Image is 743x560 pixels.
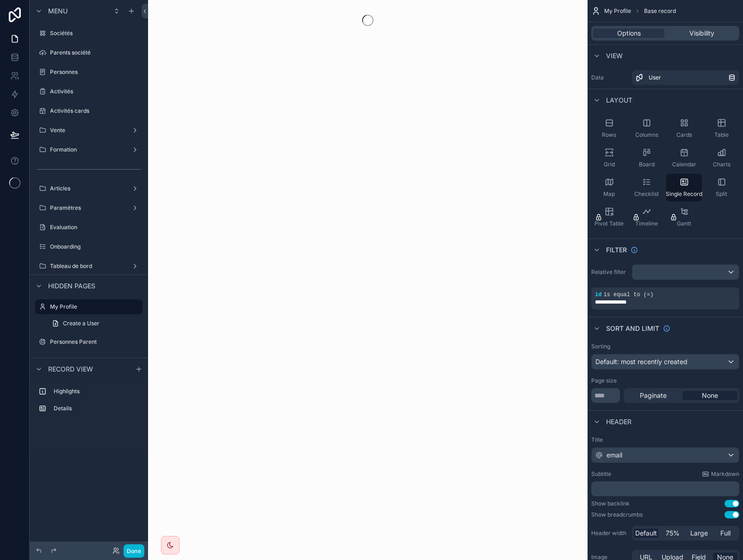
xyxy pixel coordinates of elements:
span: Create a User [63,320,99,327]
span: Visibility [689,29,714,38]
button: Single Record [666,174,702,201]
label: Page size [591,377,617,384]
span: Default: most recently created [595,358,687,365]
button: Done [124,544,144,558]
span: Filter [606,245,627,255]
a: Sociétés [35,26,142,41]
span: Options [617,29,641,38]
span: Split [716,190,727,198]
span: Base record [644,7,676,15]
span: Checklist [634,190,659,198]
span: Table [714,131,729,139]
a: Paramètres [35,201,142,215]
span: email [607,450,622,460]
button: Pivot Table [591,203,627,231]
button: Table [704,115,739,142]
span: Map [603,190,615,198]
label: Sorting [591,343,610,350]
label: Subtitle [591,470,611,478]
label: Formation [50,146,128,153]
label: Header width [591,530,628,537]
span: Columns [635,131,658,139]
a: Vente [35,123,142,138]
span: Timeline [635,220,658,227]
label: Articles [50,185,128,192]
button: Default: most recently created [591,354,739,370]
span: Default [635,529,657,538]
label: Tableau de bord [50,262,128,270]
div: scrollable content [30,380,148,425]
label: Evaluation [50,224,141,231]
label: Onboarding [50,243,141,250]
span: Markdown [711,470,739,478]
label: Parents société [50,49,141,56]
span: Rows [602,131,616,139]
label: Data [591,74,628,81]
span: Hidden pages [48,281,95,291]
span: Single Record [666,190,702,198]
label: Highlights [54,388,139,395]
button: Map [591,174,627,201]
span: is equal to (=) [603,292,653,298]
label: Title [591,436,739,444]
button: Timeline [629,203,664,231]
a: Tableau de bord [35,259,142,274]
span: Large [690,529,708,538]
span: 75% [666,529,680,538]
label: My Profile [50,303,137,310]
a: Personnes Parent [35,335,142,349]
button: Cards [666,115,702,142]
a: User [632,70,739,85]
div: Show backlink [591,500,630,507]
button: Board [629,144,664,172]
a: Create a User [46,316,142,331]
a: Parents société [35,45,142,60]
span: Calendar [672,161,696,168]
label: Personnes [50,68,141,76]
a: Articles [35,181,142,196]
a: Activités [35,84,142,99]
span: Cards [676,131,692,139]
a: Activités cards [35,103,142,118]
label: Activités cards [50,107,141,115]
span: My Profile [604,7,631,15]
button: email [591,447,739,463]
span: Gantt [677,220,691,227]
span: Record view [48,365,93,374]
span: id [595,292,601,298]
label: Personnes Parent [50,338,141,346]
label: Sociétés [50,30,141,37]
button: Split [704,174,739,201]
div: Show breadcrumbs [591,511,643,518]
span: View [606,51,623,61]
a: Personnes [35,65,142,79]
span: Sort And Limit [606,324,659,333]
a: Onboarding [35,239,142,254]
span: Header [606,417,632,426]
span: Pivot Table [594,220,624,227]
span: Board [639,161,655,168]
span: Menu [48,6,68,16]
a: My Profile [35,299,142,314]
label: Details [54,405,139,412]
span: User [649,74,661,81]
label: Vente [50,127,128,134]
span: None [702,391,718,400]
button: Checklist [629,174,664,201]
div: scrollable content [591,481,739,496]
button: Charts [704,144,739,172]
a: Formation [35,142,142,157]
a: Markdown [702,470,739,478]
label: Relative filter [591,268,628,276]
span: Grid [604,161,615,168]
span: Layout [606,96,632,105]
span: Charts [713,161,731,168]
button: Columns [629,115,664,142]
label: Activités [50,88,141,95]
button: Rows [591,115,627,142]
button: Grid [591,144,627,172]
span: Full [720,529,731,538]
button: Gantt [666,203,702,231]
label: Paramètres [50,204,128,212]
a: Evaluation [35,220,142,235]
